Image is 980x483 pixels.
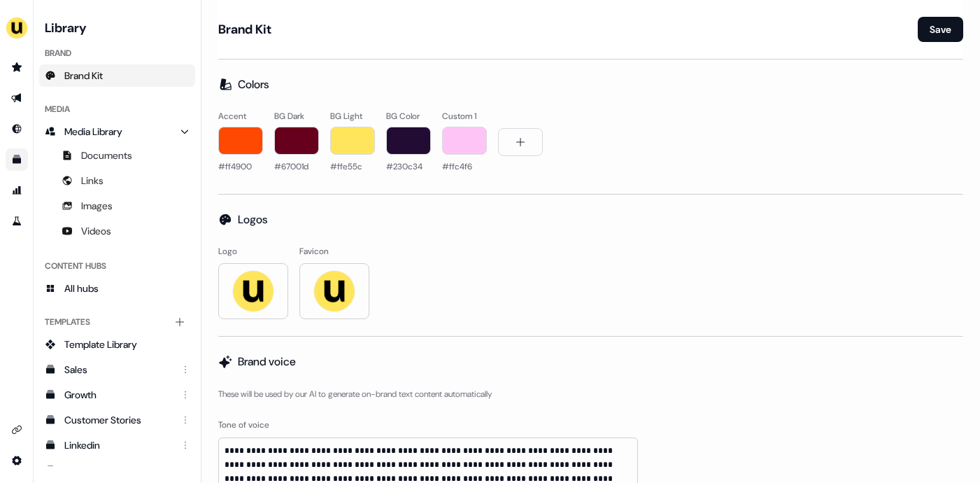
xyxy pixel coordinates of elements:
h3: Library [39,17,195,36]
a: Template Library [39,333,195,356]
p: These will be used by our AI to generate on-brand text content automatically [218,387,963,401]
a: Links [39,169,195,192]
span: Media Library [64,125,122,139]
span: All hubs [64,281,99,295]
div: Engagement [64,463,173,477]
span: #ff4900 [218,160,252,171]
span: #ffc4f6 [442,160,472,171]
span: BG Light [330,110,362,121]
a: Growth [39,384,195,406]
a: Documents [39,144,195,167]
span: Links [81,174,104,188]
a: Images [39,195,195,217]
label: Tone of voice [218,418,638,432]
h1: Brand Kit [218,21,271,38]
button: Custom 1#ffc4f6 [442,110,487,177]
span: Template Library [64,337,137,351]
a: Videos [39,220,195,242]
button: Accent#ff4900 [218,110,263,177]
h2: Logos [238,211,267,228]
a: Go to outbound experience [6,87,28,109]
div: Brand [39,42,195,64]
span: Custom 1 [442,110,476,121]
div: Content Hubs [39,255,195,277]
span: Documents [81,148,132,162]
span: #ffe55c [330,160,362,171]
div: Linkedin [64,438,173,452]
div: Growth [64,388,173,402]
a: Go to integrations [6,449,28,472]
a: Go to experiments [6,210,28,232]
span: Favicon [299,245,329,258]
div: Customer Stories [64,413,173,427]
span: Brand Kit [64,69,103,83]
span: BG Dark [274,110,304,121]
button: BG Dark#67001d [274,110,319,177]
h2: Colors [238,76,269,93]
span: Videos [81,224,111,238]
span: BG Color [386,110,420,121]
span: #67001d [274,160,308,171]
a: Go to Inbound [6,118,28,140]
a: Engagement [39,459,195,482]
a: Linkedin [39,434,195,456]
span: Logo [218,245,237,258]
a: Customer Stories [39,409,195,431]
a: All hubs [39,277,195,300]
div: Media [39,98,195,120]
button: Save [918,17,963,42]
a: Media Library [39,120,195,143]
a: Go to attribution [6,179,28,202]
button: BG Light#ffe55c [330,110,375,177]
div: Sales [64,363,173,377]
h2: Brand voice [238,353,296,370]
a: Brand Kit [39,64,195,87]
a: Go to prospects [6,56,28,78]
span: #230c34 [386,160,422,171]
a: Go to integrations [6,419,28,441]
span: Images [81,199,113,213]
a: Go to templates [6,148,28,171]
div: Templates [39,311,195,333]
span: Accent [218,110,246,121]
button: BG Color#230c34 [386,110,431,177]
a: Sales [39,358,195,381]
